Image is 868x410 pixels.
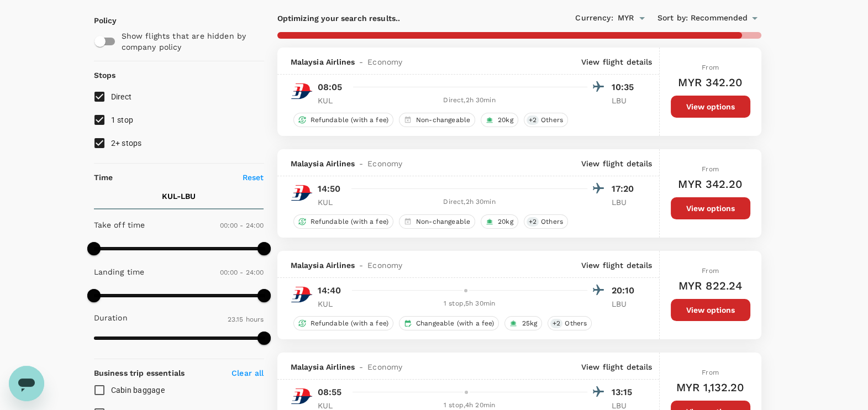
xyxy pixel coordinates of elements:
[277,13,519,24] p: Optimizing your search results..
[291,80,313,102] img: MH
[581,361,653,372] p: View flight details
[111,115,134,124] span: 1 stop
[634,10,650,26] button: Open
[493,115,518,125] span: 20kg
[318,95,345,106] p: KUL
[524,214,568,229] div: +2Others
[612,386,639,399] p: 13:15
[671,96,750,118] button: View options
[481,113,518,127] div: 20kg
[527,217,539,227] span: + 2
[291,283,313,306] img: MH
[291,361,355,372] span: Malaysia Airlines
[691,12,748,24] span: Recommended
[355,56,367,67] span: -
[94,172,113,183] p: Time
[671,299,750,321] button: View options
[318,298,345,309] p: KUL
[111,386,165,395] span: Cabin baggage
[352,298,587,309] div: 1 stop , 5h 30min
[355,158,367,169] span: -
[293,214,393,229] div: Refundable (with a fee)
[412,217,475,227] span: Non-changeable
[220,222,264,229] span: 00:00 - 24:00
[581,260,653,271] p: View flight details
[702,369,719,376] span: From
[702,267,719,275] span: From
[702,64,719,71] span: From
[536,115,567,125] span: Others
[122,30,256,52] p: Show flights that are hidden by company policy
[517,319,541,328] span: 25kg
[560,319,591,328] span: Others
[318,386,342,399] p: 08:55
[504,316,542,330] div: 25kg
[306,319,393,328] span: Refundable (with a fee)
[293,316,393,330] div: Refundable (with a fee)
[318,197,345,208] p: KUL
[671,197,750,219] button: View options
[612,95,639,106] p: LBU
[306,217,393,227] span: Refundable (with a fee)
[481,214,518,229] div: 20kg
[352,95,587,106] div: Direct , 2h 30min
[220,269,264,276] span: 00:00 - 24:00
[355,361,367,372] span: -
[318,81,343,94] p: 08:05
[318,182,341,196] p: 14:50
[612,182,639,196] p: 17:20
[94,266,145,277] p: Landing time
[228,316,264,323] span: 23.15 hours
[493,217,518,227] span: 20kg
[536,217,567,227] span: Others
[612,284,639,297] p: 20:10
[367,260,402,271] span: Economy
[612,197,639,208] p: LBU
[291,385,313,407] img: MH
[678,277,743,295] h6: MYR 822.24
[111,92,132,101] span: Direct
[367,56,402,67] span: Economy
[678,175,743,193] h6: MYR 342.20
[306,115,393,125] span: Refundable (with a fee)
[575,12,613,24] span: Currency :
[232,367,264,379] p: Clear all
[352,197,587,208] div: Direct , 2h 30min
[412,115,475,125] span: Non-changeable
[291,260,355,271] span: Malaysia Airlines
[612,81,639,94] p: 10:35
[612,298,639,309] p: LBU
[94,71,116,80] strong: Stops
[318,284,341,297] p: 14:40
[243,172,264,183] p: Reset
[367,361,402,372] span: Economy
[291,158,355,169] span: Malaysia Airlines
[399,214,475,229] div: Non-changeable
[293,113,393,127] div: Refundable (with a fee)
[550,319,562,328] span: + 2
[355,260,367,271] span: -
[94,312,128,323] p: Duration
[291,182,313,204] img: MH
[548,316,592,330] div: +2Others
[94,219,145,230] p: Take off time
[657,12,688,24] span: Sort by :
[581,158,653,169] p: View flight details
[367,158,402,169] span: Economy
[94,15,104,26] p: Policy
[291,56,355,67] span: Malaysia Airlines
[678,73,743,91] h6: MYR 342.20
[399,316,499,330] div: Changeable (with a fee)
[94,369,185,377] strong: Business trip essentials
[676,379,745,396] h6: MYR 1,132.20
[524,113,568,127] div: +2Others
[702,165,719,173] span: From
[399,113,475,127] div: Non-changeable
[412,319,498,328] span: Changeable (with a fee)
[9,366,44,401] iframe: Button to launch messaging window
[162,191,196,202] p: KUL - LBU
[581,56,653,67] p: View flight details
[111,139,142,148] span: 2+ stops
[527,115,539,125] span: + 2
